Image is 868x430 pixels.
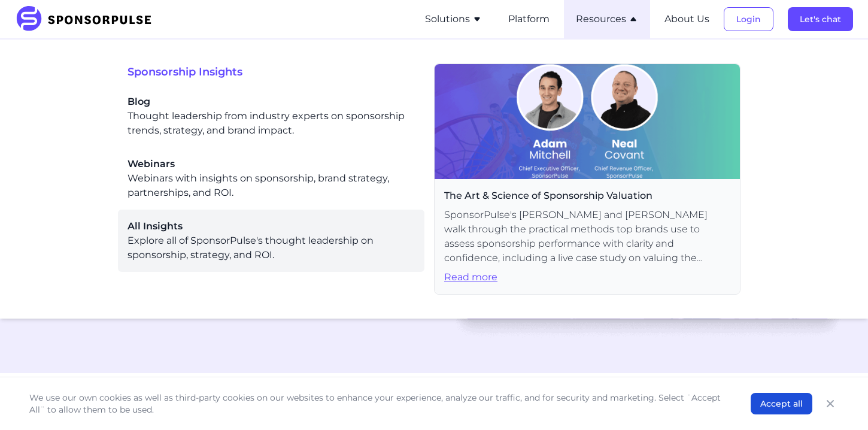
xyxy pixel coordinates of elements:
span: All Insights [128,219,415,234]
span: SponsorPulse's [PERSON_NAME] and [PERSON_NAME] walk through the practical methods top brands use ... [444,208,730,265]
a: All InsightsExplore all of SponsorPulse's thought leadership on sponsorship, strategy, and ROI. [128,219,415,262]
iframe: Chat Widget [808,373,868,430]
span: Sponsorship Insights [128,63,434,80]
img: On-Demand-Webinar Cover Image [435,64,740,179]
button: Resources [576,12,638,26]
span: Blog [128,95,415,109]
a: Platform [508,14,550,25]
a: BlogThought leadership from industry experts on sponsorship trends, strategy, and brand impact. [128,95,415,138]
div: Explore all of SponsorPulse's thought leadership on sponsorship, strategy, and ROI. [128,219,415,262]
button: Solutions [425,12,482,26]
span: Read more [444,270,730,284]
span: The Art & Science of Sponsorship Valuation [444,189,730,203]
div: Thought leadership from industry experts on sponsorship trends, strategy, and brand impact. [128,95,415,138]
div: Webinars with insights on sponsorship, brand strategy, partnerships, and ROI. [128,157,415,200]
button: Accept all [751,393,812,414]
button: Login [724,7,773,31]
p: We use our own cookies as well as third-party cookies on our websites to enhance your experience,... [29,392,727,416]
button: Let's chat [788,7,853,31]
a: WebinarsWebinars with insights on sponsorship, brand strategy, partnerships, and ROI. [128,157,415,200]
button: About Us [664,12,709,26]
img: SponsorPulse [15,6,160,32]
button: Platform [508,12,550,26]
a: The Art & Science of Sponsorship ValuationSponsorPulse's [PERSON_NAME] and [PERSON_NAME] walk thr... [434,63,740,295]
span: Webinars [128,157,415,171]
a: About Us [664,14,709,25]
a: Let's chat [788,14,853,25]
a: Login [724,14,773,25]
